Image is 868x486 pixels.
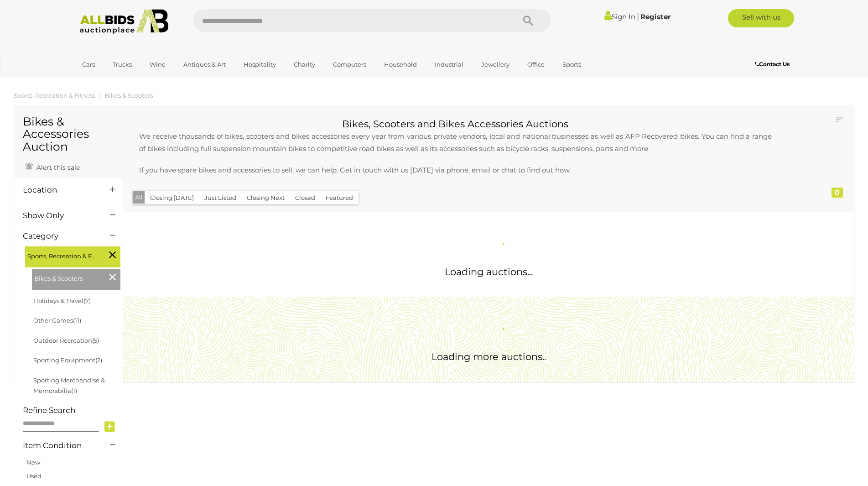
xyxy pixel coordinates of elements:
[604,12,635,21] a: Sign In
[832,188,843,198] div: 0
[23,115,114,153] h1: Bikes & Accessories Auction
[728,9,794,27] a: Sell with us
[445,266,533,277] span: Loading auctions...
[327,57,372,72] a: Computers
[755,59,792,69] a: Contact Us
[145,191,199,205] button: Closing [DATE]
[130,130,781,155] p: We receive thousands of bikes, scooters and bikes accessories every year from various private ven...
[23,211,96,220] h4: Show Only
[556,57,587,72] a: Sports
[431,351,546,362] span: Loading more auctions..
[76,72,153,87] a: [GEOGRAPHIC_DATA]
[429,57,469,72] a: Industrial
[95,356,102,364] span: (2)
[23,441,96,450] h4: Item Condition
[755,61,790,68] b: Contact Us
[14,92,95,99] a: Sports, Recreation & Fitness
[71,387,77,394] span: (1)
[33,317,81,324] a: Other Games(11)
[33,337,99,344] a: Outdoor Recreation(5)
[378,57,423,72] a: Household
[26,459,40,466] a: New
[73,317,81,324] span: (11)
[238,57,282,72] a: Hospitality
[23,186,96,194] h4: Location
[27,249,96,261] span: Sports, Recreation & Fitness
[107,57,138,72] a: Trucks
[23,406,120,415] h4: Refine Search
[33,356,102,364] a: Sporting Equipment(2)
[130,164,781,176] p: If you have spare bikes and accessories to sell, we can help. Get in touch with us [DATE] via pho...
[34,163,80,172] span: Alert this sale
[475,57,515,72] a: Jewellery
[34,271,103,284] span: Bikes & Scooters
[290,191,321,205] button: Closed
[23,160,82,173] a: Alert this sale
[521,57,551,72] a: Office
[133,191,145,204] button: All
[640,12,670,21] a: Register
[26,472,42,480] a: Used
[199,191,242,205] button: Just Listed
[241,191,290,205] button: Closing Next
[104,92,153,99] a: Bikes & Scooters
[75,9,174,34] img: Allbids.com.au
[320,191,359,205] button: Featured
[144,57,172,72] a: Wine
[33,297,91,304] a: Holidays & Travel(7)
[130,119,781,129] h2: Bikes, Scooters and Bikes Accessories Auctions
[177,57,232,72] a: Antiques & Art
[288,57,321,72] a: Charity
[76,57,101,72] a: Cars
[23,232,96,240] h4: Category
[92,337,99,344] span: (5)
[505,9,551,32] button: Search
[637,11,639,21] span: |
[83,297,91,304] span: (7)
[33,376,105,394] a: Sporting Merchandise & Memorabilia(1)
